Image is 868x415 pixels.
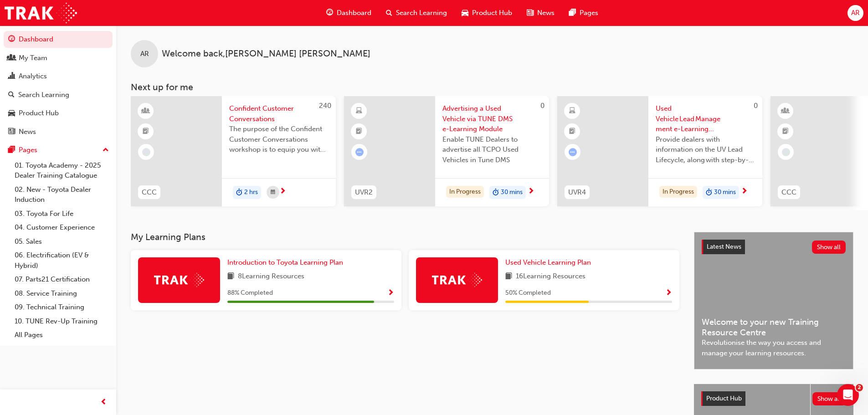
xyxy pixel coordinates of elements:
span: 0 [754,102,758,110]
span: 16 Learning Resources [516,271,586,282]
span: pages-icon [569,7,576,19]
span: next-icon [528,188,534,196]
div: My Team [19,53,47,63]
span: Dashboard [337,8,371,18]
img: Trak [5,3,77,23]
span: duration-icon [493,187,499,199]
span: Confident Customer Conversations [229,103,329,124]
span: CCC [781,187,796,198]
a: Latest NewsShow allWelcome to your new Training Resource CentreRevolutionise the way you access a... [694,232,853,369]
span: learningRecordVerb_NONE-icon [782,148,790,156]
a: 09. Technical Training [11,300,113,314]
span: booktick-icon [143,126,149,138]
a: All Pages [11,328,113,342]
span: 2 hrs [244,187,258,198]
a: search-iconSearch Learning [379,4,454,22]
a: Analytics [4,68,113,85]
button: Show all [812,241,846,254]
span: duration-icon [706,187,712,199]
button: Pages [4,142,113,159]
span: people-icon [8,54,15,62]
button: Show Progress [665,287,672,299]
span: search-icon [386,7,392,19]
iframe: Intercom live chat [837,384,859,406]
span: 88 % Completed [227,288,273,298]
span: News [537,8,555,18]
h3: Next up for me [116,82,868,92]
a: 08. Service Training [11,287,113,301]
span: learningResourceType_ELEARNING-icon [356,105,362,117]
a: My Team [4,50,113,67]
a: 03. Toyota For Life [11,207,113,221]
div: In Progress [446,186,484,198]
span: book-icon [505,271,512,282]
span: calendar-icon [271,187,275,198]
span: guage-icon [8,36,15,44]
span: book-icon [227,271,234,282]
span: booktick-icon [356,126,362,138]
a: 04. Customer Experience [11,220,113,235]
a: 0UVR2Advertising a Used Vehicle via TUNE DMS e-Learning ModuleEnable TUNE Dealers to advertise al... [344,96,549,206]
span: 30 mins [714,187,736,198]
span: Welcome to your new Training Resource Centre [702,317,846,338]
span: The purpose of the Confident Customer Conversations workshop is to equip you with tools to commun... [229,124,329,155]
span: AR [851,8,860,18]
h3: My Learning Plans [131,232,679,242]
a: Dashboard [4,31,113,48]
div: Product Hub [19,108,59,118]
span: Enable TUNE Dealers to advertise all TCPO Used Vehicles in Tune DMS [442,134,542,165]
span: 2 [856,384,863,391]
span: car-icon [8,109,15,118]
a: 01. Toyota Academy - 2025 Dealer Training Catalogue [11,159,113,183]
a: 07. Parts21 Certification [11,272,113,287]
a: guage-iconDashboard [319,4,379,22]
span: prev-icon [100,397,107,408]
a: 06. Electrification (EV & Hybrid) [11,248,113,272]
span: search-icon [8,91,15,99]
span: next-icon [741,188,748,196]
a: Product HubShow all [701,391,846,406]
a: 240CCCConfident Customer ConversationsThe purpose of the Confident Customer Conversations worksho... [131,96,336,206]
span: car-icon [462,7,468,19]
span: news-icon [8,128,15,136]
span: AR [140,49,149,59]
a: news-iconNews [519,4,562,22]
span: booktick-icon [782,126,789,138]
span: Latest News [707,243,741,251]
span: learningRecordVerb_ATTEMPT-icon [569,148,577,156]
button: Show Progress [387,287,394,299]
a: 0UVR4Used Vehicle Lead Management e-Learning ModuleProvide dealers with information on the UV Lea... [557,96,762,206]
span: Introduction to Toyota Learning Plan [227,258,343,266]
span: 30 mins [501,187,523,198]
span: duration-icon [236,187,242,199]
span: next-icon [279,188,286,196]
span: booktick-icon [569,126,575,138]
span: learningResourceType_INSTRUCTOR_LED-icon [782,105,789,117]
a: Search Learning [4,87,113,103]
span: learningResourceType_INSTRUCTOR_LED-icon [143,105,149,117]
span: learningRecordVerb_ATTEMPT-icon [355,148,364,156]
a: Introduction to Toyota Learning Plan [227,257,347,268]
span: up-icon [103,144,109,156]
span: Show Progress [665,289,672,297]
a: 05. Sales [11,235,113,249]
span: chart-icon [8,72,15,81]
a: pages-iconPages [562,4,606,22]
span: guage-icon [326,7,333,19]
img: Trak [432,273,482,287]
div: Pages [19,145,37,155]
span: pages-icon [8,146,15,154]
img: Trak [154,273,204,287]
button: Show all [812,392,847,405]
span: UVR4 [568,187,586,198]
div: In Progress [659,186,697,198]
span: Revolutionise the way you access and manage your learning resources. [702,338,846,358]
span: Product Hub [706,395,742,402]
span: Search Learning [396,8,447,18]
span: learningRecordVerb_NONE-icon [142,148,150,156]
span: 8 Learning Resources [238,271,304,282]
button: DashboardMy TeamAnalyticsSearch LearningProduct HubNews [4,29,113,142]
span: learningResourceType_ELEARNING-icon [569,105,575,117]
